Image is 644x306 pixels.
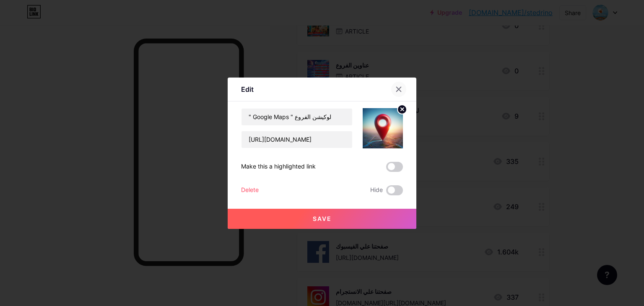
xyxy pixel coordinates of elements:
[241,162,316,172] div: Make this a highlighted link
[241,131,352,148] input: URL
[313,215,332,222] span: Save
[228,209,416,229] button: Save
[241,185,259,195] div: Delete
[363,108,403,148] img: link_thumbnail
[241,84,254,94] div: Edit
[241,109,352,125] input: Title
[370,185,383,195] span: Hide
